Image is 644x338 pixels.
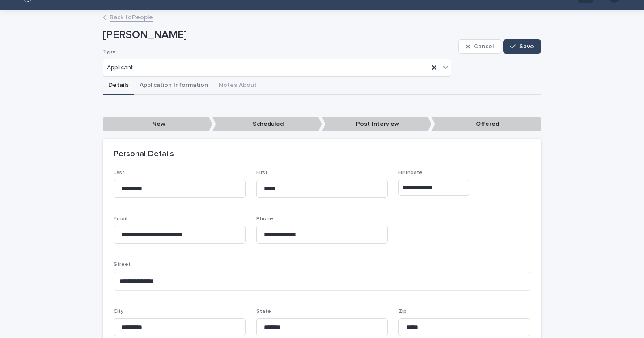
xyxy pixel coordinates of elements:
span: Save [519,43,534,50]
p: Post Interview [322,117,432,132]
p: Scheduled [212,117,322,132]
a: Back toPeople [110,12,153,22]
p: New [103,117,212,132]
span: Street [114,262,131,267]
button: Application Information [134,77,213,95]
button: Details [103,77,134,95]
p: Offered [432,117,541,132]
button: Cancel [458,39,501,54]
span: Applicant [107,64,133,72]
span: Birthdate [398,170,423,175]
span: City [114,309,123,314]
span: State [256,309,271,314]
span: Cancel [474,43,494,50]
button: Save [503,39,541,54]
span: First [256,170,267,175]
h2: Personal Details [114,150,174,159]
span: Last [114,170,124,175]
span: Email [114,216,127,222]
span: Zip [398,309,407,314]
p: [PERSON_NAME] [103,29,455,42]
span: Phone [256,216,273,222]
span: Type [103,49,116,55]
button: Notes About [213,77,262,95]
